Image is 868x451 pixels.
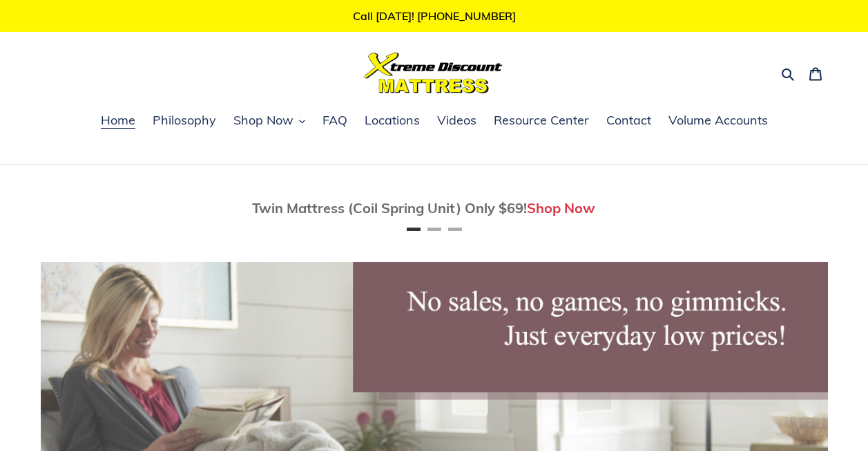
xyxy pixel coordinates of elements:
span: Twin Mattress (Coil Spring Unit) Only $69! [252,199,527,217]
span: Home [101,112,135,129]
a: Home [94,111,142,131]
a: Shop Now [527,199,595,217]
span: Shop Now [233,112,293,129]
a: Volume Accounts [662,111,775,131]
span: Volume Accounts [668,112,768,129]
a: Contact [599,111,658,131]
a: FAQ [316,111,354,131]
a: Locations [358,111,427,131]
span: Videos [437,112,476,129]
button: Page 1 [407,228,421,231]
span: Philosophy [153,112,216,129]
a: Resource Center [487,111,596,131]
span: FAQ [322,112,347,129]
button: Shop Now [226,111,312,131]
button: Page 3 [448,228,462,231]
a: Philosophy [146,111,223,131]
a: Videos [430,111,483,131]
img: Xtreme Discount Mattress [365,53,503,93]
button: Page 2 [427,228,441,231]
span: Contact [606,112,651,129]
span: Locations [365,112,420,129]
span: Resource Center [494,112,589,129]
